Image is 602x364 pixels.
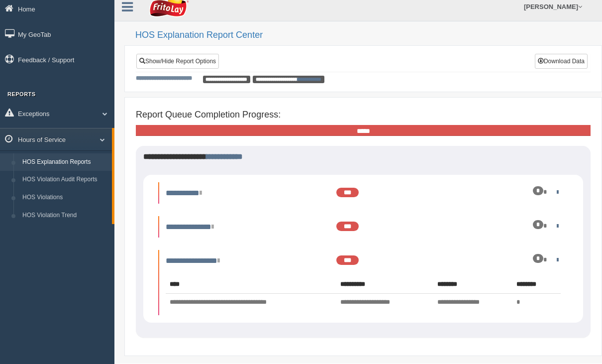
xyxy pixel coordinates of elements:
[535,54,588,69] button: Download Data
[18,207,112,225] a: HOS Violation Trend
[136,54,219,69] a: Show/Hide Report Options
[158,182,568,204] li: Expand
[18,171,112,189] a: HOS Violation Audit Reports
[18,153,112,171] a: HOS Explanation Reports
[136,110,591,120] h4: Report Queue Completion Progress:
[158,216,568,238] li: Expand
[135,30,592,40] h2: HOS Explanation Report Center
[18,189,112,207] a: HOS Violations
[158,250,568,315] li: Expand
